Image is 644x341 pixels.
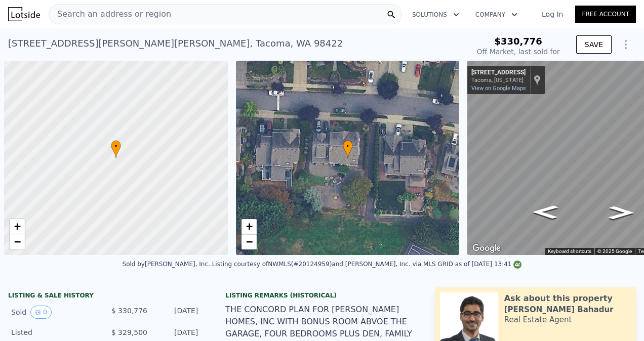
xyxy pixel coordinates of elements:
[471,69,526,77] div: [STREET_ADDRESS]
[155,306,198,319] div: [DATE]
[575,6,636,23] a: Free Account
[14,220,21,233] span: +
[246,235,252,248] span: −
[404,6,467,24] button: Solutions
[477,47,560,57] div: Off Market, last sold for
[471,85,526,92] a: View on Google Maps
[8,291,201,302] div: LISTING & SALE HISTORY
[521,202,569,222] path: Go Southwest, Norpoint Way NE
[494,36,542,47] span: $330,776
[30,306,52,319] button: View historical data
[513,261,521,269] img: NWMLS Logo
[504,292,613,305] div: Ask about this property
[616,34,636,55] button: Show Options
[246,220,252,233] span: +
[123,261,212,268] div: Sold by [PERSON_NAME], Inc. .
[111,307,147,315] span: $ 330,776
[8,36,343,51] div: [STREET_ADDRESS][PERSON_NAME][PERSON_NAME] , Tacoma , WA 98422
[241,219,257,234] a: Zoom in
[504,315,572,325] div: Real Estate Agent
[212,261,522,268] div: Listing courtesy of NWMLS (#20124959) and [PERSON_NAME], Inc. via MLS GRID as of [DATE] 13:41
[111,140,121,158] div: •
[504,305,614,315] div: [PERSON_NAME] Bahadur
[548,248,591,255] button: Keyboard shortcuts
[241,234,257,249] a: Zoom out
[470,242,503,255] img: Google
[534,74,541,86] a: Show location on map
[343,140,353,158] div: •
[467,6,526,24] button: Company
[155,327,198,337] div: [DATE]
[14,235,21,248] span: −
[11,306,97,319] div: Sold
[471,77,526,83] div: Tacoma, [US_STATE]
[576,35,612,54] button: SAVE
[111,328,147,336] span: $ 329,500
[597,248,632,254] span: © 2025 Google
[49,8,171,20] span: Search an address or region
[11,327,97,337] div: Listed
[225,291,418,300] div: Listing Remarks (Historical)
[343,142,353,151] span: •
[111,142,121,151] span: •
[530,9,575,19] a: Log In
[10,219,25,234] a: Zoom in
[10,234,25,249] a: Zoom out
[470,242,503,255] a: Open this area in Google Maps (opens a new window)
[8,7,40,21] img: Lotside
